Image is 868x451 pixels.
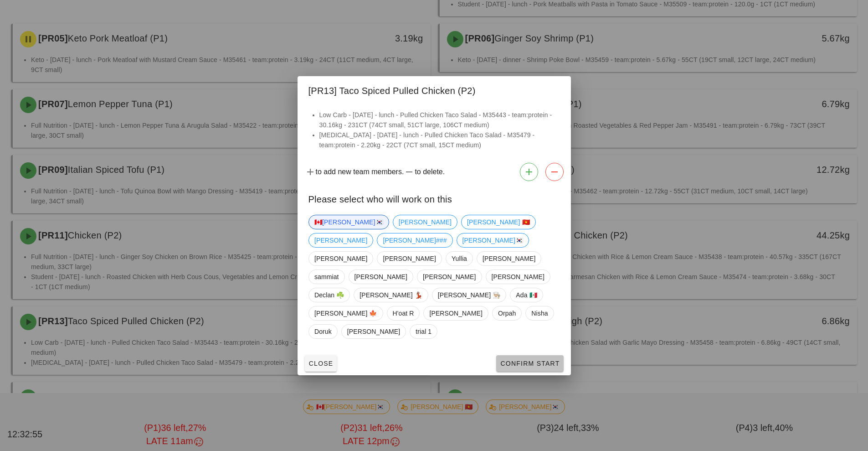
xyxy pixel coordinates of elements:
li: Low Carb - [DATE] - lunch - Pulled Chicken Taco Salad - M35443 - team:protein - 30.16kg - 231CT (... [319,110,560,130]
span: Ada 🇲🇽 [516,288,537,302]
span: trial 1 [416,325,431,338]
span: Nisha [531,306,548,320]
span: [PERSON_NAME]### [383,233,447,247]
span: sammiat [314,270,339,284]
div: [PR13] Taco Spiced Pulled Chicken (P2) [298,76,571,103]
span: [PERSON_NAME]🇰🇷 [462,233,523,247]
span: H'oat R [392,306,414,320]
span: [PERSON_NAME] [314,233,367,247]
div: to add new team members. to delete. [298,159,571,185]
span: [PERSON_NAME] [429,306,482,320]
button: Confirm Start [496,355,563,372]
span: [PERSON_NAME] 🇻🇳 [467,215,530,229]
li: [MEDICAL_DATA] - [DATE] - lunch - Pulled Chicken Taco Salad - M35479 - team:protein - 2.20kg - 22... [319,130,560,150]
div: Please select who will work on this [298,185,571,211]
span: 🇨🇦[PERSON_NAME]🇰🇷 [314,215,383,229]
span: [PERSON_NAME] 👨🏼‍🍳 [437,288,500,302]
span: Confirm Start [500,360,560,367]
span: [PERSON_NAME] [354,270,407,284]
span: [PERSON_NAME] [482,252,535,265]
span: [PERSON_NAME] [347,325,400,338]
span: [PERSON_NAME] [383,252,436,265]
span: [PERSON_NAME] [398,215,451,229]
span: [PERSON_NAME] 🍁 [314,306,377,320]
span: Doruk [314,325,332,338]
span: [PERSON_NAME] 💃🏽 [360,288,422,302]
span: [PERSON_NAME] [491,270,544,284]
span: Orpah [498,306,515,320]
span: Declan ☘️ [314,288,344,302]
button: Close [305,355,337,372]
span: [PERSON_NAME] [314,252,367,265]
span: Yullia [451,252,467,265]
span: [PERSON_NAME] [423,270,476,284]
span: Close [308,360,334,367]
